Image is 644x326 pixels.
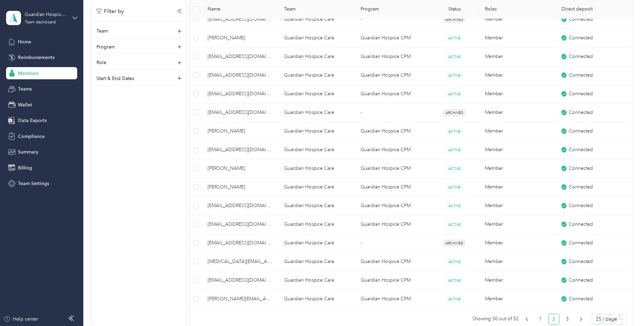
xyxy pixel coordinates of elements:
span: Billing [18,164,32,171]
td: Guardian Hospice Care [279,29,355,47]
span: Reimbursements [18,54,55,61]
td: Megan Derenick [202,29,279,47]
span: [PERSON_NAME][EMAIL_ADDRESS][DOMAIN_NAME] [208,295,273,303]
td: yolandawharton@gmail.com [202,141,279,159]
span: [PERSON_NAME] [208,34,273,42]
span: [EMAIL_ADDRESS][DOMAIN_NAME] [208,72,273,79]
span: ACTIVE [446,258,463,265]
span: Compliance [18,133,45,140]
td: Guardian Hospice Care [279,234,355,252]
td: Member [479,178,556,197]
td: Member [479,103,556,122]
span: Connected [569,34,593,42]
td: myah201@gmail.com [202,103,279,122]
td: Guardian Hospice CPM [355,29,430,47]
td: Guardian Hospice CPM [355,252,430,271]
li: 2 [549,314,559,325]
td: Guardian Hospice Care [279,290,355,308]
td: Member [479,66,556,85]
td: Guardian Hospice CPM [355,122,430,141]
button: right [576,314,586,325]
td: Guardian Hospice Care [279,47,355,66]
td: Guardian Hospice CPM [355,47,430,66]
td: Member [479,215,556,234]
span: Showing 50 out of 52 [472,314,519,324]
td: reciaj25@gmail.com [202,47,279,66]
p: Start & End Dates [96,75,134,82]
span: Connected [569,221,593,228]
span: Teams [18,85,32,93]
li: Previous Page [521,314,532,325]
td: - [355,10,430,29]
td: Member [479,252,556,271]
td: Member [479,141,556,159]
td: Guardian Hospice CPM [355,197,430,215]
td: kimberly.wilson68@yahoo.com [202,290,279,308]
td: Guardian Hospice Care [279,66,355,85]
span: ACTIVE [446,277,463,284]
span: ARCHIVED [443,240,466,247]
span: [PERSON_NAME] [208,127,273,135]
span: Connected [569,146,593,154]
li: 3 [562,314,573,325]
td: Member [479,10,556,29]
td: schollerangellica@gmail.com [202,10,279,29]
td: Gina Mattern [202,159,279,178]
span: [MEDICAL_DATA][EMAIL_ADDRESS][DOMAIN_NAME] [208,258,273,265]
span: ARCHIVED [443,109,466,116]
span: ACTIVE [446,90,463,98]
span: [PERSON_NAME] [208,165,273,172]
td: Guardian Hospice CPM [355,271,430,290]
p: Team [96,28,108,35]
td: nguyselena@gmail.com [202,85,279,103]
p: Program [96,43,115,50]
span: Connected [569,127,593,135]
td: Guardian Hospice Care [279,159,355,178]
td: Guardian Hospice Care [279,122,355,141]
span: [EMAIL_ADDRESS][DOMAIN_NAME] [208,146,273,154]
div: Page Size [592,314,627,325]
span: Connected [569,16,593,23]
td: Guardian Hospice CPM [355,290,430,308]
span: ACTIVE [446,35,463,42]
span: ACTIVE [446,184,463,191]
td: inaijalee24@gmail.com [202,66,279,85]
td: Member [479,159,556,178]
td: Member [479,290,556,308]
td: Guardian Hospice Care [279,252,355,271]
span: [EMAIL_ADDRESS][DOMAIN_NAME] [208,202,273,209]
td: melissarosario30@gmail.com [202,271,279,290]
p: Filter by [96,7,124,16]
span: 25 / page [596,314,623,324]
td: Guardian Hospice CPM [355,141,430,159]
td: - [355,103,430,122]
span: ACTIVE [446,202,463,209]
td: Guardian Hospice CPM [355,85,430,103]
span: Connected [569,183,593,191]
span: Home [18,38,31,45]
li: Next Page [576,314,586,325]
td: Member [479,234,556,252]
span: [EMAIL_ADDRESS][DOMAIN_NAME] [208,239,273,247]
td: Guardian Hospice Care [279,215,355,234]
div: Guardian Hospice Care [25,11,67,18]
div: Team dashboard [25,20,56,24]
span: ARCHIVED [443,16,466,23]
span: Connected [569,258,593,265]
span: [EMAIL_ADDRESS][DOMAIN_NAME] [208,221,273,228]
td: Member [479,85,556,103]
span: ACTIVE [446,146,463,154]
td: Guardian Hospice Care [279,103,355,122]
button: Help center [4,315,38,323]
td: Guardian Hospice Care [279,178,355,197]
td: Guardian Hospice CPM [355,66,430,85]
td: Guardian Hospice Care [279,85,355,103]
span: Wallet [18,101,32,108]
td: Member [479,197,556,215]
span: ACTIVE [446,165,463,172]
iframe: Everlance-gr Chat Button Frame [606,288,644,326]
td: Guardian Hospice Care [279,141,355,159]
p: Role [96,59,106,66]
span: Connected [569,295,593,303]
li: 1 [535,314,546,325]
